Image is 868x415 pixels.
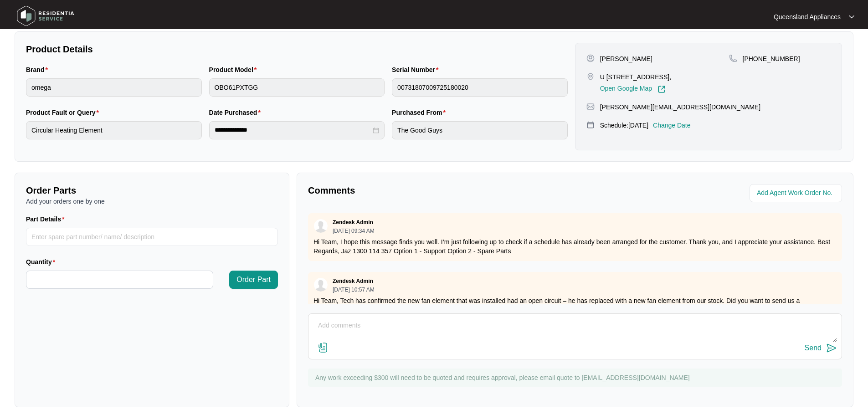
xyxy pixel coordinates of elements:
img: user-pin [586,54,595,62]
input: Brand [26,78,202,97]
input: Purchased From [392,121,568,139]
input: Part Details [26,228,278,246]
img: send-icon.svg [826,343,837,354]
img: residentia service logo [14,2,77,30]
p: [PHONE_NUMBER] [743,54,800,63]
p: [PERSON_NAME][EMAIL_ADDRESS][DOMAIN_NAME] [600,102,760,112]
img: map-pin [586,102,595,111]
p: Hi Team, Tech has confirmed the new fan element that was installed had an open circuit – he has r... [313,296,837,323]
img: map-pin [586,72,595,81]
input: Date Purchased [215,125,371,135]
input: Add Agent Work Order No. [757,188,837,199]
p: Add your orders one by one [26,197,278,206]
p: Hi Team, I hope this message finds you well. I’m just following up to check if a schedule has alr... [313,237,837,256]
label: Part Details [26,215,68,224]
label: Serial Number [392,65,442,74]
img: map-pin [586,121,595,129]
p: [DATE] 09:34 AM [333,228,375,234]
label: Date Purchased [209,108,264,117]
img: dropdown arrow [849,15,854,19]
input: Product Model [209,78,385,97]
label: Product Model [209,65,261,74]
p: Any work exceeding $300 will need to be quoted and requires approval, please email quote to [EMAI... [315,373,837,382]
img: map-pin [729,54,737,62]
input: Quantity [26,271,213,288]
img: user.svg [314,219,328,233]
img: user.svg [314,278,328,292]
label: Brand [26,65,51,74]
input: Product Fault or Query [26,121,202,139]
p: Queensland Appliances [774,12,841,21]
p: Order Parts [26,184,278,197]
p: Schedule: [DATE] [600,121,648,130]
label: Purchased From [392,108,449,117]
label: Quantity [26,257,59,266]
p: Change Date [653,121,691,130]
button: Send [805,342,837,354]
p: Zendesk Admin [333,219,373,226]
p: Zendesk Admin [333,277,373,285]
div: Send [805,344,822,352]
span: Order Part [236,274,271,285]
p: Comments [308,184,569,197]
p: [PERSON_NAME] [600,54,652,63]
p: [DATE] 10:57 AM [333,287,375,292]
a: Open Google Map [600,85,666,93]
label: Product Fault or Query [26,108,103,117]
img: file-attachment-doc.svg [318,342,329,353]
input: Serial Number [392,78,568,97]
p: Product Details [26,43,568,56]
p: U [STREET_ADDRESS], [600,72,671,82]
img: Link-External [657,85,666,93]
button: Order Part [229,271,278,289]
